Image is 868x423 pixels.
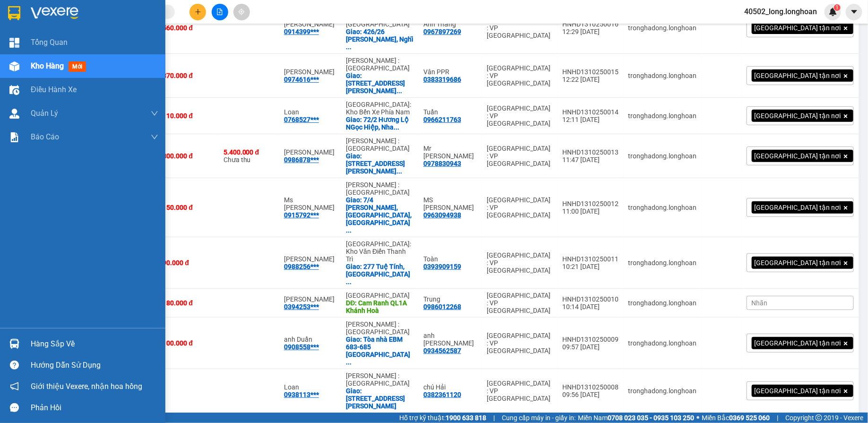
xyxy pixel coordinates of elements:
div: tronghadong.longhoan [628,72,697,79]
div: 370.000 đ [163,72,214,79]
button: aim [233,4,250,20]
div: [GEOGRAPHIC_DATA] [346,292,414,299]
div: tronghadong.longhoan [628,387,697,395]
span: Tổng Quan [31,36,68,48]
div: tronghadong.longhoan [628,339,697,347]
div: [GEOGRAPHIC_DATA] : VP [GEOGRAPHIC_DATA] [487,292,553,314]
div: [GEOGRAPHIC_DATA] : VP [GEOGRAPHIC_DATA] [487,196,553,219]
div: Giao: 277 Tuệ Tính, Tân Bình tp Hải Dương [346,263,414,285]
img: warehouse-icon [9,109,19,119]
div: Anh Thành [284,20,336,28]
div: Giao: Tòa nhà EBM 683-685 Điện Biên Phủ, P25, Bình Thành [346,336,414,366]
strong: 1900 633 818 [446,414,486,422]
div: 5.400.000 đ [223,148,275,156]
button: file-add [212,4,228,20]
span: ... [346,226,352,234]
div: 12:11 [DATE] [563,116,619,123]
div: Tuấn [423,108,478,116]
div: 10:21 [DATE] [563,263,619,270]
span: caret-down [850,8,859,16]
div: tronghadong.longhoan [628,152,697,160]
div: [GEOGRAPHIC_DATA] : VP [GEOGRAPHIC_DATA] [487,104,553,127]
div: Giao: 72/2 Hương Lộ NGọc Hiệp, Nha Trang, [346,116,414,131]
div: Anh Thắng [423,20,478,28]
div: 10:14 [DATE] [563,303,619,311]
div: 300.000 đ [163,152,214,160]
span: mới [69,61,86,72]
div: [PERSON_NAME] : [GEOGRAPHIC_DATA] [346,137,414,152]
div: Giao: 153/29 Nguyễn Văn Hưởng, Thảo Điền, Thủ Đức [346,72,414,95]
span: [GEOGRAPHIC_DATA] tận nơi [755,339,841,347]
span: [GEOGRAPHIC_DATA] tận nơi [755,203,841,212]
span: ... [346,278,352,285]
div: Chưa thu [223,148,275,164]
span: ... [396,87,402,95]
span: ... [396,167,402,175]
span: 1 [835,4,839,11]
span: Hỗ trợ kỹ thuật: [399,413,486,423]
img: warehouse-icon [9,85,19,95]
div: 0966211763 [423,116,461,123]
img: warehouse-icon [9,61,19,71]
div: tronghadong.longhoan [628,24,697,32]
span: [GEOGRAPHIC_DATA] tận nơi [755,152,841,160]
span: [GEOGRAPHIC_DATA] tận nơi [755,112,841,120]
span: Giới thiệu Vexere, nhận hoa hồng [31,380,142,392]
div: Chị Linh [284,255,336,263]
button: plus [189,4,206,20]
div: 09:57 [DATE] [563,343,619,351]
div: HNHD1310250012 [563,200,619,207]
div: 11:00 [DATE] [563,207,619,215]
div: 0967897269 [423,28,461,35]
sup: 1 [834,4,841,11]
div: Giao: 106 Nguyễn Du, Bến Thành, Q1 [346,387,414,410]
div: [GEOGRAPHIC_DATA]: Kho Văn Điển Thanh Trì [346,240,414,263]
strong: 0708 023 035 - 0935 103 250 [608,414,694,422]
div: 12:29 [DATE] [563,28,619,35]
span: aim [238,9,245,15]
div: 560.000 đ [163,24,214,32]
span: plus [195,9,201,15]
div: Trung [423,295,478,303]
div: [GEOGRAPHIC_DATA]: Kho Bến Xe Phía Nam [346,101,414,116]
span: Nhãn [752,299,768,307]
div: [PERSON_NAME] : [GEOGRAPHIC_DATA] [346,320,414,336]
div: [GEOGRAPHIC_DATA] : VP [GEOGRAPHIC_DATA] [487,145,553,167]
div: HNHD1310250015 [563,68,619,76]
div: tronghadong.longhoan [628,259,697,267]
span: ... [346,358,352,366]
span: Báo cáo [31,131,59,143]
img: icon-new-feature [829,8,837,16]
span: message [10,403,19,412]
div: DĐ: Cam Ranh QL1A Khánh Hoà [346,299,414,314]
div: [GEOGRAPHIC_DATA] : VP [GEOGRAPHIC_DATA] [487,380,553,402]
span: Điều hành xe [31,84,77,95]
span: | [777,413,778,423]
div: [PERSON_NAME] : [GEOGRAPHIC_DATA] [346,372,414,387]
div: Ms Yến [284,196,336,211]
div: 100.000 đ [163,339,214,347]
span: down [151,133,158,141]
div: HNHD1310250013 [563,148,619,156]
div: 0382361120 [423,391,461,398]
div: Giao: 205 Trần NGọc Lên, Phú Mỹ, Thủ Dầu 1, Bình Dương [346,152,414,175]
div: Hướng dẫn sử dụng [31,358,158,372]
span: ... [394,123,399,131]
div: Phản hồi [31,401,158,415]
div: HNHD1310250009 [563,336,619,343]
span: ... [346,43,352,51]
div: Quang Nguyễn [284,68,336,76]
div: HNHD1310250010 [563,295,619,303]
span: [GEOGRAPHIC_DATA] tận nơi [755,71,841,80]
span: Cung cấp máy in - giấy in: [502,413,576,423]
div: 0393909159 [423,263,461,270]
div: Toàn [423,255,478,263]
span: file-add [216,9,223,15]
div: 0986012268 [423,303,461,311]
div: Vân PPR [423,68,478,76]
img: logo-vxr [8,6,20,20]
span: [GEOGRAPHIC_DATA] tận nơi [755,259,841,267]
span: Miền Bắc [702,413,770,423]
div: Duy Huong [284,295,336,303]
div: tronghadong.longhoan [628,299,697,307]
